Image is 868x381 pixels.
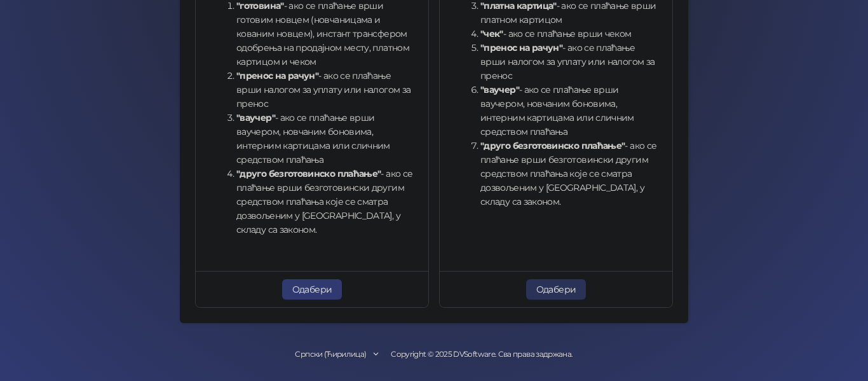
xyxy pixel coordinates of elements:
[480,27,657,41] li: - ако се плаћање врши чеком
[236,111,413,167] li: - ако се плаћање врши ваучером, новчаним боновима, интерним картицама или сличним средством плаћања
[480,84,519,95] strong: "ваучер"
[236,70,318,81] strong: "пренос на рачун"
[236,168,381,179] strong: "друго безготовинско плаћање"
[480,41,657,83] li: - ако се плаћање врши налогом за уплату или налогом за пренос
[526,279,587,300] button: Одабери
[295,349,366,361] div: Српски (Ћирилица)
[236,69,413,111] li: - ако се плаћање врши налогом за уплату или налогом за пренос
[480,28,503,39] strong: "чек"
[480,139,657,209] li: - ако се плаћање врши безготовински другим средством плаћања које се сматра дозвољеним у [GEOGRAP...
[236,112,275,123] strong: "ваучер"
[236,167,413,237] li: - ако се плаћање врши безготовински другим средством плаћања које се сматра дозвољеним у [GEOGRAP...
[480,140,625,151] strong: "друго безготовинско плаћање"
[282,279,342,300] button: Одабери
[480,42,562,53] strong: "пренос на рачун"
[480,83,657,139] li: - ако се плаћање врши ваучером, новчаним боновима, интерним картицама или сличним средством плаћања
